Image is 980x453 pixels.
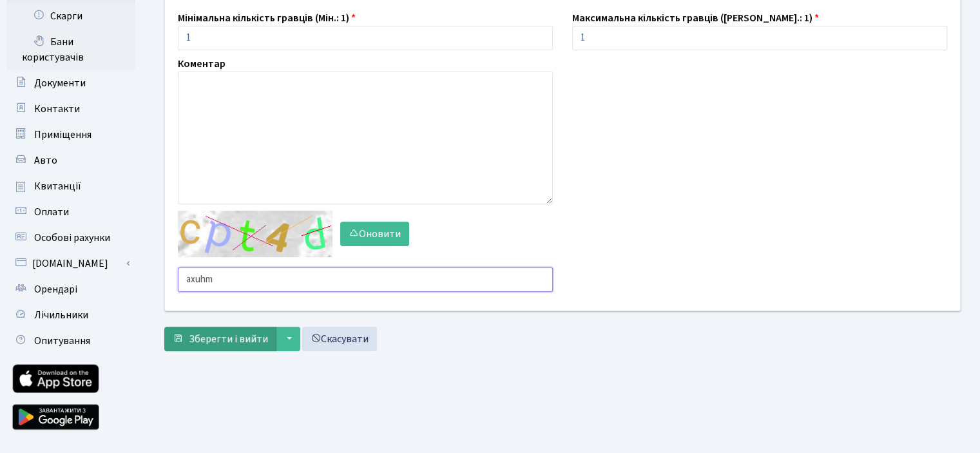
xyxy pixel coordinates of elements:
span: Зберегти і вийти [189,332,268,346]
span: Оплати [34,205,69,219]
a: Приміщення [6,122,135,148]
a: Скасувати [302,327,377,351]
a: Документи [6,70,135,96]
img: default [178,211,332,257]
span: Контакти [34,102,80,116]
button: Оновити [340,222,409,246]
span: Авто [34,153,57,168]
a: Авто [6,148,135,173]
a: [DOMAIN_NAME] [6,251,135,276]
a: Контакти [6,96,135,122]
a: Скарги [6,3,135,29]
span: Опитування [34,334,90,348]
button: Зберегти і вийти [164,327,276,351]
a: Особові рахунки [6,225,135,251]
span: Орендарі [34,282,77,296]
span: Документи [34,76,86,90]
a: Квитанції [6,173,135,199]
a: Лічильники [6,302,135,328]
label: Мінімальна кількість гравців (Мін.: 1) [178,10,356,26]
span: Квитанції [34,179,81,193]
label: Максимальна кількість гравців ([PERSON_NAME].: 1) [572,10,819,26]
label: Коментар [178,56,226,72]
a: Орендарі [6,276,135,302]
span: Приміщення [34,128,91,142]
a: Бани користувачів [6,29,135,70]
span: Лічильники [34,308,88,322]
input: Введіть текст із зображення [178,267,553,292]
a: Оплати [6,199,135,225]
span: Особові рахунки [34,231,110,245]
a: Опитування [6,328,135,354]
